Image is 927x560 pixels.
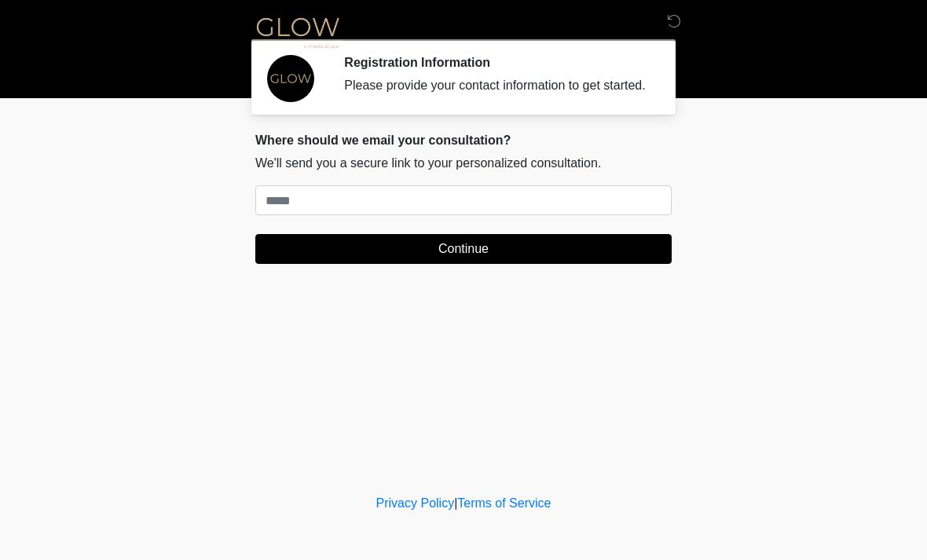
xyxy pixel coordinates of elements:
[255,154,672,173] p: We'll send you a secure link to your personalized consultation.
[344,76,648,95] div: Please provide your contact information to get started.
[255,133,672,148] h2: Where should we email your consultation?
[376,496,455,510] a: Privacy Policy
[240,12,356,52] img: Glow Medical Spa Logo
[454,496,457,510] a: |
[255,234,672,264] button: Continue
[457,496,551,510] a: Terms of Service
[267,55,314,102] img: Agent Avatar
